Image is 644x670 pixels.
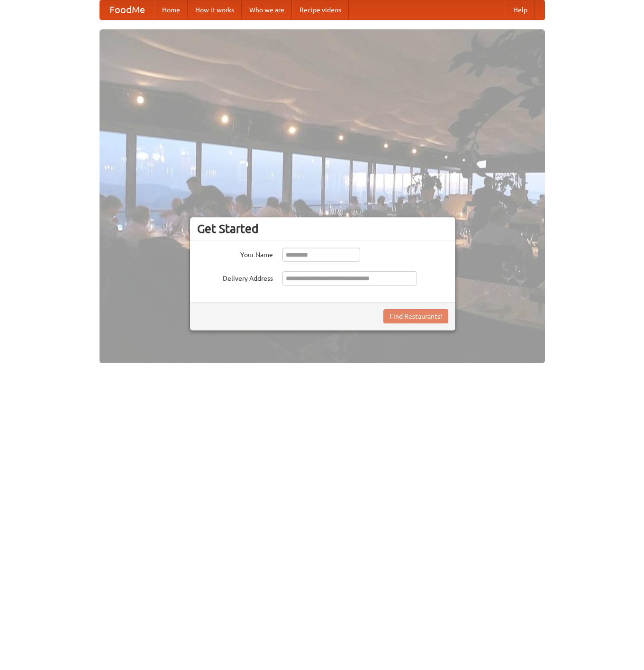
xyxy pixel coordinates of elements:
[197,222,448,236] h3: Get Started
[292,0,349,19] a: Recipe videos
[100,0,154,19] a: FoodMe
[506,0,535,19] a: Help
[154,0,188,19] a: Home
[242,0,292,19] a: Who we are
[197,248,273,259] label: Your Name
[197,271,273,283] label: Delivery Address
[383,309,448,323] button: Find Restaurants!
[188,0,242,19] a: How it works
